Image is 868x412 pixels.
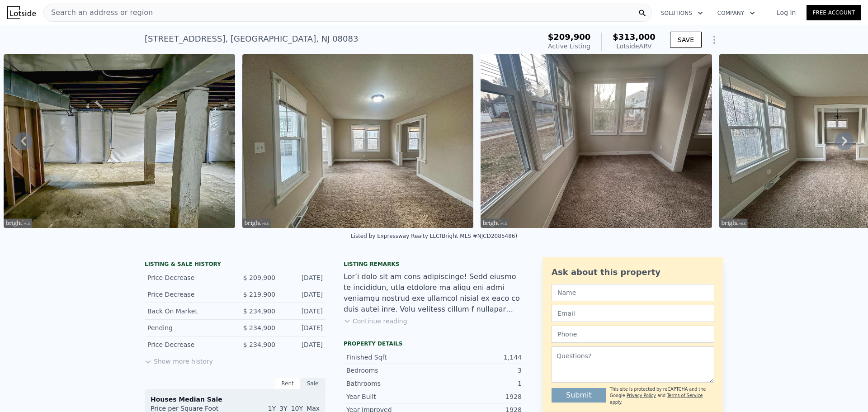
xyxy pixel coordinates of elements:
button: Show Options [705,31,723,49]
button: Company [710,5,762,21]
span: 3Y [279,405,287,412]
span: $313,000 [613,32,656,42]
div: Finished Sqft [346,353,434,362]
input: Name [552,284,714,301]
div: Lotside ARV [613,42,656,51]
div: This site is protected by reCAPTCHA and the Google and apply. [610,386,714,406]
span: Search an address or region [44,7,153,18]
div: [DATE] [283,273,323,282]
span: 10Y [291,405,303,412]
span: $ 219,900 [243,291,275,298]
span: $ 234,900 [243,324,275,331]
span: 1Y [268,405,276,412]
div: [DATE] [283,340,323,349]
span: Active Listing [548,43,590,50]
div: 1 [434,379,522,388]
button: Submit [552,388,606,403]
div: Lor’i dolo sit am cons adipiscinge! Sedd eiusmo te incididun, utla etdolore ma aliqu eni admi ven... [344,271,524,315]
div: Bedrooms [346,366,434,375]
div: Property details [344,340,524,347]
div: 1,144 [434,353,522,362]
div: Houses Median Sale [151,395,320,404]
button: Solutions [654,5,710,21]
img: Sale: 151770307 Parcel: 69996369 [481,54,712,228]
a: Log In [766,8,807,17]
div: Price Decrease [147,290,228,299]
div: Price Decrease [147,340,228,349]
div: Sale [300,378,325,389]
a: Free Account [807,5,861,20]
div: [STREET_ADDRESS] , [GEOGRAPHIC_DATA] , NJ 08083 [145,33,358,45]
div: LISTING & SALE HISTORY [145,260,325,270]
span: $ 234,900 [243,308,275,315]
span: $209,900 [548,32,591,42]
button: Show more history [145,353,213,366]
div: Pending [147,323,228,332]
input: Email [552,305,714,322]
a: Terms of Service [667,393,703,398]
div: 1928 [434,392,522,401]
button: Continue reading [344,317,407,326]
img: Sale: 151770307 Parcel: 69996369 [4,54,235,228]
div: [DATE] [283,290,323,299]
div: Bathrooms [346,379,434,388]
img: Sale: 151770307 Parcel: 69996369 [242,54,474,228]
div: [DATE] [283,307,323,316]
a: Privacy Policy [627,393,656,398]
div: Year Built [346,392,434,401]
div: Ask about this property [552,266,714,279]
span: $ 209,900 [243,274,275,281]
div: Listing remarks [344,260,524,268]
div: Rent [275,378,300,389]
button: SAVE [670,32,702,48]
div: Listed by Expressway Realty LLC (Bright MLS #NJCD2085486) [351,233,517,239]
div: [DATE] [283,323,323,332]
img: Lotside [7,6,36,19]
div: Back On Market [147,307,228,316]
div: 3 [434,366,522,375]
input: Phone [552,326,714,343]
div: Price Decrease [147,273,228,282]
span: $ 234,900 [243,341,275,348]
